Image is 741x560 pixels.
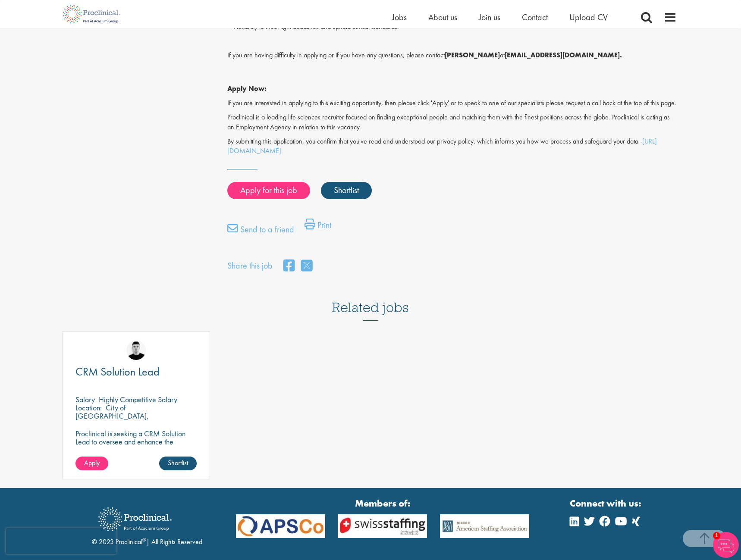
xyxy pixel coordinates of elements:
[227,98,677,108] p: If you are interested in applying to this exciting opportunity, then please click 'Apply' or to s...
[227,50,677,60] p: If you are having difficulty in applying or if you have any questions, please contact at
[227,137,677,156] p: By submitting this application, you confirm that you've read and understood our privacy policy, w...
[301,257,312,275] a: share on twitter
[433,514,536,538] img: APSCo
[332,278,409,321] h3: Related jobs
[84,458,100,467] span: Apply
[332,514,434,538] img: APSCo
[227,137,657,156] a: [URL][DOMAIN_NAME]
[227,84,267,93] strong: Apply Now:
[142,536,146,543] sup: ®
[227,223,294,240] a: Send to a friend
[227,260,273,272] label: Share this job
[505,50,622,59] strong: [EMAIL_ADDRESS][DOMAIN_NAME].
[75,366,197,377] a: CRM Solution Lead
[75,457,108,470] a: Apply
[713,532,720,539] span: 1
[75,429,197,462] p: Proclinical is seeking a CRM Solution Lead to oversee and enhance the Salesforce platform for EME...
[92,501,178,537] img: Proclinical Recruitment
[428,12,457,23] a: About us
[236,497,529,510] strong: Members of:
[92,501,202,547] div: © 2023 Proclinical | All Rights Reserved
[99,394,177,404] p: Highly Competitive Salary
[479,12,500,23] a: Join us
[227,113,677,132] p: Proclinical is a leading life sciences recruiter focused on finding exceptional people and matchi...
[75,394,95,404] span: Salary
[305,219,331,236] a: Print
[392,12,407,23] a: Jobs
[522,12,548,23] a: Contact
[570,497,643,510] strong: Connect with us:
[713,532,739,558] img: Chatbot
[283,257,295,275] a: share on facebook
[75,403,149,429] p: City of [GEOGRAPHIC_DATA], [GEOGRAPHIC_DATA]
[229,514,332,538] img: APSCo
[126,341,146,360] img: Patrick Melody
[75,364,160,379] span: CRM Solution Lead
[75,403,102,413] span: Location:
[321,182,372,199] a: Shortlist
[227,182,310,199] a: Apply for this job
[6,528,116,554] iframe: reCAPTCHA
[569,12,608,23] a: Upload CV
[445,50,500,59] strong: [PERSON_NAME]
[159,457,197,470] a: Shortlist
